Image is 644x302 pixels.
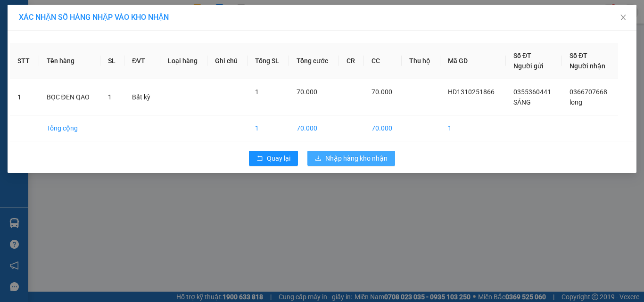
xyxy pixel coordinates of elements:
[249,151,298,166] button: rollbackQuay lại
[297,88,317,96] span: 70.000
[100,43,124,79] th: SL
[372,88,392,96] span: 70.000
[124,43,160,79] th: ĐVT
[39,115,101,141] td: Tổng cộng
[570,52,587,59] span: Số ĐT
[513,88,551,96] span: 0355360441
[88,23,394,35] li: 271 - [PERSON_NAME] - [GEOGRAPHIC_DATA] - [GEOGRAPHIC_DATA]
[255,88,259,96] span: 1
[448,88,495,96] span: HD1310251866
[325,153,388,163] span: Nhập hàng kho nhận
[12,12,83,59] img: logo.jpg
[364,115,402,141] td: 70.000
[39,43,101,79] th: Tên hàng
[315,155,322,163] span: download
[207,43,248,79] th: Ghi chú
[440,43,506,79] th: Mã GD
[619,14,627,21] span: close
[10,79,39,115] td: 1
[610,5,636,31] button: Close
[364,43,402,79] th: CC
[248,115,289,141] td: 1
[19,13,169,22] span: XÁC NHẬN SỐ HÀNG NHẬP VÀO KHO NHẬN
[124,79,160,115] td: Bất kỳ
[289,115,339,141] td: 70.000
[402,43,440,79] th: Thu hộ
[108,93,112,101] span: 1
[440,115,506,141] td: 1
[339,43,364,79] th: CR
[39,79,101,115] td: BỌC ĐEN QAO
[160,43,208,79] th: Loại hàng
[513,62,544,70] span: Người gửi
[10,43,39,79] th: STT
[570,98,582,106] span: long
[513,98,531,106] span: SÁNG
[12,64,140,96] b: GỬI : VP [GEOGRAPHIC_DATA]
[248,43,289,79] th: Tổng SL
[513,52,531,59] span: Số ĐT
[570,62,605,70] span: Người nhận
[289,43,339,79] th: Tổng cước
[256,155,263,163] span: rollback
[267,153,290,163] span: Quay lại
[570,88,607,96] span: 0366707668
[307,151,395,166] button: downloadNhập hàng kho nhận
